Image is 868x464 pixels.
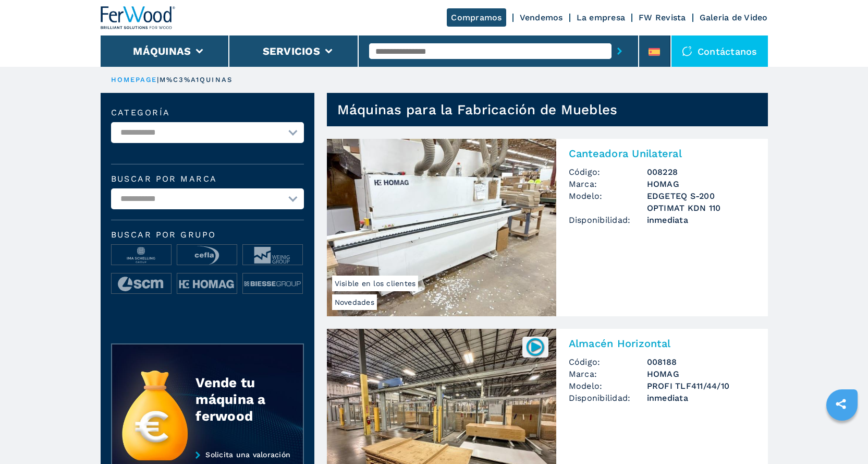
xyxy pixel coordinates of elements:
[525,337,545,357] img: 008188
[647,214,755,226] span: inmediata
[332,294,377,310] span: Novedades
[671,35,768,67] div: Contáctanos
[243,245,302,266] img: image
[111,175,304,183] label: Buscar por marca
[243,273,302,294] img: image
[569,147,755,160] h2: Canteadora Unilateral
[647,380,755,392] h3: PROFI TLF411/44/10
[337,101,618,118] h1: Máquinas para la Fabricación de Muebles
[647,368,755,380] h3: HOMAG
[177,273,237,294] img: image
[111,109,304,117] label: categoría
[101,6,176,29] img: Ferwood
[327,139,556,316] img: Canteadora Unilateral HOMAG EDGETEQ S-200 OPTIMAT KDN 110
[577,13,626,22] a: La empresa
[647,178,755,190] h3: HOMAG
[569,337,755,350] h2: Almacén Horizontal
[112,273,171,294] img: image
[133,45,191,57] button: Máquinas
[682,46,692,56] img: Contáctanos
[569,368,647,380] span: Marca:
[160,75,233,85] p: m%C3%A1quinas
[647,166,755,178] h3: 008228
[112,245,171,266] img: image
[569,392,647,404] span: Disponibilidad:
[111,76,157,84] a: HOMEPAGE
[157,76,159,84] span: |
[327,139,768,316] a: Canteadora Unilateral HOMAG EDGETEQ S-200 OPTIMAT KDN 110NovedadesVisible en los clientesCanteado...
[569,178,647,190] span: Marca:
[569,380,647,392] span: Modelo:
[612,39,628,63] button: submit-button
[569,356,647,368] span: Código:
[700,13,768,22] a: Galeria de Video
[195,374,282,424] div: Vende tu máquina a ferwood
[569,190,647,214] span: Modelo:
[647,190,755,214] h3: EDGETEQ S-200 OPTIMAT KDN 110
[647,356,755,368] h3: 008188
[647,392,755,404] span: inmediata
[639,13,686,22] a: FW Revista
[111,231,304,239] span: Buscar por grupo
[569,166,647,178] span: Código:
[177,245,237,266] img: image
[447,8,506,27] a: Compramos
[520,13,563,22] a: Vendemos
[263,45,320,57] button: Servicios
[569,214,647,226] span: Disponibilidad:
[332,276,419,291] span: Visible en los clientes
[828,391,854,417] a: sharethis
